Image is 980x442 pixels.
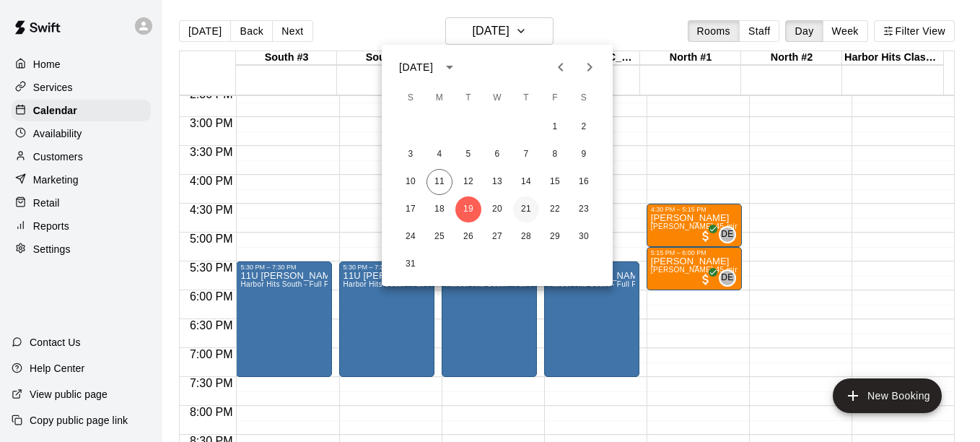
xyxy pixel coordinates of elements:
button: 10 [398,169,424,195]
span: Wednesday [484,84,510,113]
span: Saturday [571,84,597,113]
button: 20 [484,196,510,222]
button: 8 [542,142,568,168]
button: 30 [571,224,597,250]
button: 19 [455,196,481,222]
button: 21 [513,196,539,222]
span: Sunday [398,84,424,113]
button: 22 [542,196,568,222]
button: 13 [484,169,510,195]
button: 18 [426,196,452,222]
span: Thursday [513,84,539,113]
button: 7 [513,142,539,168]
button: Previous month [546,53,575,82]
button: 9 [571,142,597,168]
span: Tuesday [455,84,481,113]
button: 23 [571,196,597,222]
button: 15 [542,169,568,195]
button: 16 [571,169,597,195]
button: 1 [542,114,568,140]
button: 29 [542,224,568,250]
button: 2 [571,114,597,140]
button: 3 [398,142,424,168]
span: Monday [426,84,452,113]
button: 24 [398,224,424,250]
button: 31 [398,251,424,277]
button: 12 [455,169,481,195]
button: 5 [455,142,481,168]
button: 11 [426,169,452,195]
button: 26 [455,224,481,250]
button: 28 [513,224,539,250]
button: 17 [398,196,424,222]
button: Next month [575,53,604,82]
button: calendar view is open, switch to year view [437,55,462,79]
button: 6 [484,142,510,168]
button: 27 [484,224,510,250]
span: Friday [542,84,568,113]
button: 4 [426,142,452,168]
button: 25 [426,224,452,250]
button: 14 [513,169,539,195]
div: [DATE] [399,60,433,75]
